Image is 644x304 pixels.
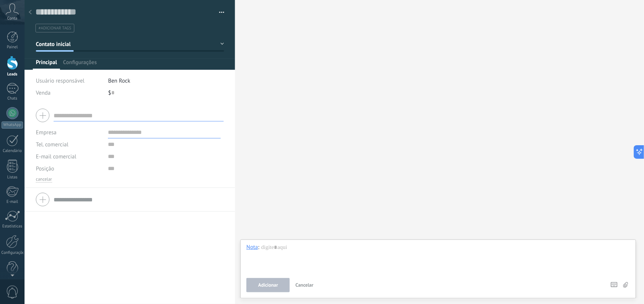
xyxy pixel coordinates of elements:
span: Ben Rock [108,77,131,84]
div: Listas [2,175,23,180]
span: Cancelar [295,282,314,288]
div: Painel [2,45,23,50]
label: Empresa [36,130,57,135]
div: Posição [36,163,102,175]
div: WhatsApp [2,121,23,129]
span: Posição [36,166,54,172]
span: Principal [36,59,57,70]
span: Tel. comercial [36,141,68,148]
span: Conta [7,16,17,21]
span: Usuário responsável [36,77,85,84]
span: Configurações [63,59,97,70]
div: Configurações [2,250,23,255]
div: Chats [2,96,23,101]
div: Usuário responsável [36,75,103,87]
span: #adicionar tags [38,26,71,31]
div: Leads [2,72,23,77]
button: E-mail comercial [36,150,76,163]
div: Calendário [2,149,23,154]
span: Venda [36,89,51,97]
button: Tel. comercial [36,138,68,150]
span: Adicionar [258,283,278,288]
div: E-mail [2,200,23,204]
div: Venda [36,87,103,99]
span: : [258,244,259,251]
span: E-mail comercial [36,153,76,160]
button: cancelar [36,177,52,183]
div: Estatísticas [2,224,23,229]
button: Cancelar [292,278,317,292]
button: Adicionar [246,278,290,292]
div: $ [108,87,224,99]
